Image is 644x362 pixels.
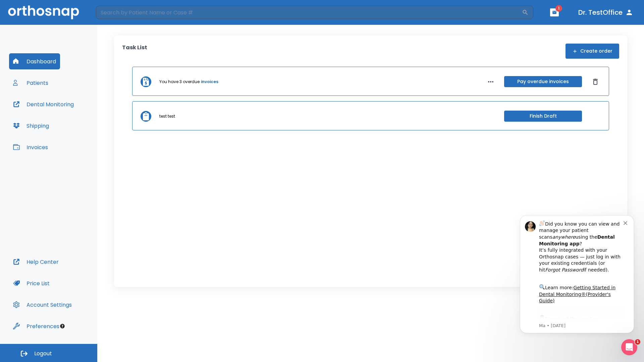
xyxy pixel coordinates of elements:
[635,339,640,345] span: 1
[9,275,54,291] button: Price List
[59,323,65,329] div: Tooltip anchor
[29,107,89,119] a: App Store
[9,96,78,112] button: Dental Monitoring
[29,105,114,139] div: Download the app: | ​ Let us know if you need help getting started!
[34,350,52,357] span: Logout
[8,5,79,19] img: Orthosnap
[621,339,637,355] iframe: Intercom live chat
[566,44,619,59] button: Create order
[9,75,52,91] button: Patients
[9,118,53,134] button: Shipping
[510,209,644,337] iframe: Intercom notifications message
[201,79,218,85] a: invoices
[555,5,562,12] span: 1
[504,76,582,87] button: Pay overdue invoices
[96,6,522,19] input: Search by Patient Name or Case #
[590,76,601,87] button: Dismiss
[122,44,147,59] p: Task List
[9,139,52,155] button: Invoices
[159,79,200,85] p: You have 3 overdue
[159,113,175,119] p: test test
[9,318,63,334] button: Preferences
[9,254,63,270] button: Help Center
[114,10,119,16] button: Dismiss notification
[9,53,60,69] button: Dashboard
[504,111,582,122] button: Finish Draft
[29,114,114,120] p: Message from Ma, sent 6w ago
[9,297,76,313] button: Account Settings
[576,6,636,18] button: Dr. TestOffice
